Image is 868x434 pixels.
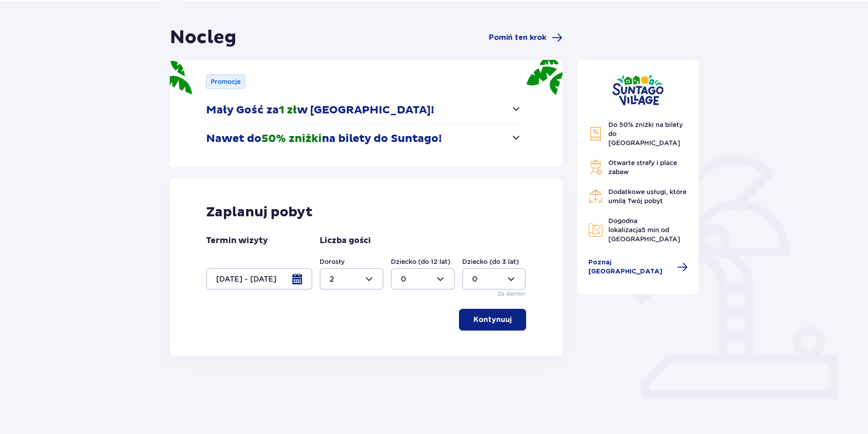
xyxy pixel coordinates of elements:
[588,160,603,175] img: Grill Icon
[261,132,322,146] span: 50% zniżki
[588,258,688,276] a: Poznaj [GEOGRAPHIC_DATA]
[206,204,313,221] p: Zaplanuj pobyt
[498,290,526,298] p: Za darmo!
[588,189,603,204] img: Restaurant Icon
[206,132,442,146] p: Nawet do na bilety do Suntago!
[608,188,686,205] span: Dodatkowe usługi, które umilą Twój pobyt
[608,217,680,243] span: Dogodna lokalizacja od [GEOGRAPHIC_DATA]
[612,74,664,106] img: Suntago Village
[206,96,522,124] button: Mały Gość za1 złw [GEOGRAPHIC_DATA]!
[588,258,672,276] span: Poznaj [GEOGRAPHIC_DATA]
[489,33,546,43] span: Pomiń ten krok
[211,77,241,86] p: Promocje
[320,235,371,246] p: Liczba gości
[462,257,519,266] label: Dziecko (do 3 lat)
[641,226,661,234] span: 5 min.
[391,257,450,266] label: Dziecko (do 12 lat)
[608,159,677,176] span: Otwarte strefy i place zabaw
[489,32,562,43] a: Pomiń ten krok
[206,235,268,246] p: Termin wizyty
[608,121,683,146] span: Do 50% zniżki na bilety do [GEOGRAPHIC_DATA]
[320,257,345,266] label: Dorosły
[170,26,237,49] h1: Nocleg
[459,309,526,331] button: Kontynuuj
[206,125,522,153] button: Nawet do50% zniżkina bilety do Suntago!
[473,315,512,325] p: Kontynuuj
[206,103,434,117] p: Mały Gość za w [GEOGRAPHIC_DATA]!
[588,127,603,141] img: Discount Icon
[279,103,297,117] span: 1 zł
[588,223,603,237] img: Map Icon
